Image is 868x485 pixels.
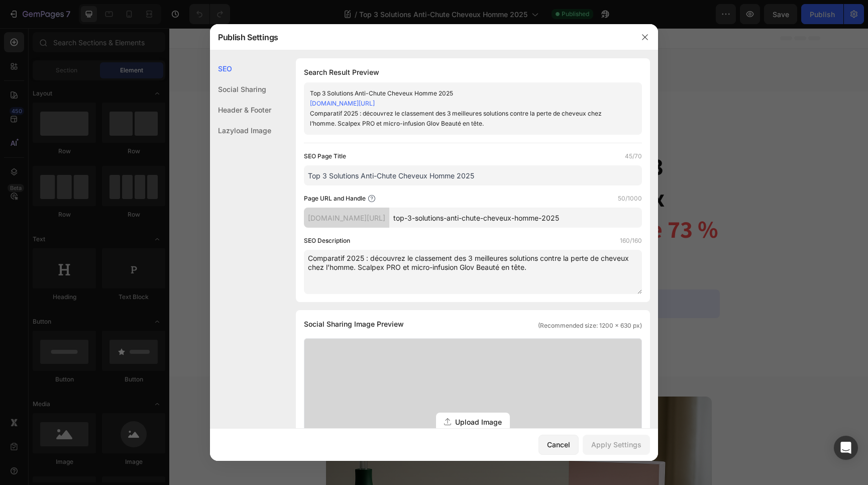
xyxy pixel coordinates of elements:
div: Open Intercom Messenger [834,436,858,460]
button: Apply Settings [583,435,650,455]
input: Handle [389,208,642,228]
h1: Search Result Preview [304,66,642,78]
label: SEO Page Title [304,151,346,161]
a: [DOMAIN_NAME][URL] [310,100,375,107]
p: Dernière mise à jour : [DATE] [283,88,378,101]
a: Voir Le Choix N°1 du Dr [PERSON_NAME] [149,298,345,326]
div: Apply Settings [591,439,641,450]
strong: Dr [198,89,206,100]
div: Lazyload Image [210,120,271,141]
strong: [PERSON_NAME] [206,88,273,100]
span: Social Sharing Image Preview [304,318,404,330]
div: SEO [210,58,271,79]
span: (Recommended size: 1200 x 630 px) [538,321,642,330]
div: Social Sharing [210,79,271,100]
div: [DOMAIN_NAME][URL] [304,208,389,228]
label: 45/70 [625,151,642,161]
strong: La vérité scientifique derrière chacune de ces solutions [168,270,356,280]
p: | [277,88,279,101]
span: Upload Image [455,417,502,427]
div: Comparatif 2025 : découvrez le classement des 3 meilleures solutions contre la perte de cheveux c... [310,109,619,129]
input: Title [304,165,642,185]
label: 160/160 [620,236,642,246]
strong: une seule affiche 73 % de réussite [150,185,549,248]
strong: Voir Le Choix N°1 du Dr [PERSON_NAME] [161,306,319,318]
div: Top 3 Solutions Anti-Chute Cheveux Homme 2025 [310,88,619,99]
div: Publish Settings [210,24,632,50]
p: Publish the page to see the content. [353,307,465,317]
div: Header & Footer [210,100,271,120]
label: SEO Description [304,236,350,246]
strong: Un Spécialiste Capillaire Classe 3 Solutions Anti-Chute de Cheveux pour Hommes – [150,122,495,217]
img: gempages_500365123379004646-0741b67b-0312-4621-bbc2-1b5b77f1b3d4.png [249,21,450,55]
label: Page URL and Handle [304,193,366,204]
p: Par [188,88,273,101]
div: Cancel [547,439,570,450]
label: 50/1000 [618,193,642,204]
button: Cancel [538,435,579,455]
img: gempages_500365123379004646-49a6ab68-cb0d-4ff3-953f-b7ddad319c74.png [149,79,179,110]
